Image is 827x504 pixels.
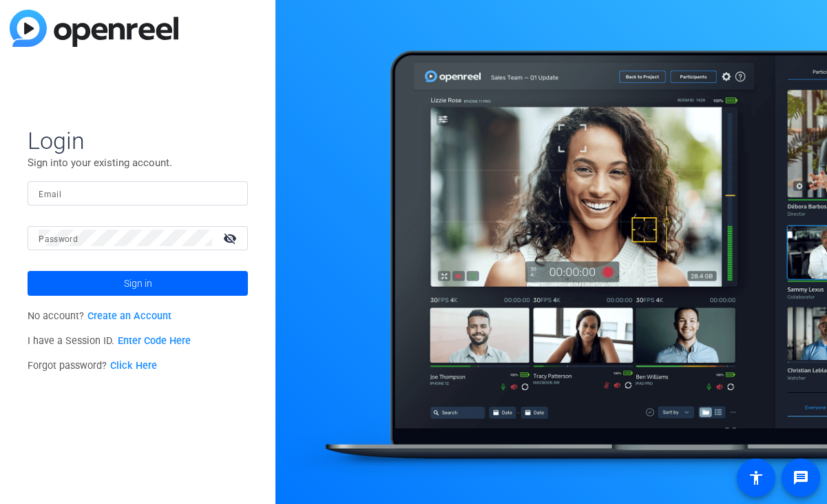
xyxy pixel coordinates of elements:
img: blue-gradient.svg [10,10,178,47]
span: Sign in [124,266,152,301]
mat-icon: visibility_off [215,228,248,248]
input: Enter Email Address [39,185,237,201]
mat-icon: accessibility [748,470,764,486]
a: Enter Code Here [118,335,191,347]
p: Sign into your existing account. [28,155,248,170]
span: Login [28,126,248,155]
span: No account? [28,310,171,322]
mat-label: Password [39,234,78,244]
span: I have a Session ID. [28,335,191,347]
a: Create an Account [87,310,171,322]
a: Click Here [110,360,157,372]
span: Forgot password? [28,360,157,372]
mat-label: Email [39,190,61,199]
button: Sign in [28,271,248,296]
mat-icon: message [793,470,809,486]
